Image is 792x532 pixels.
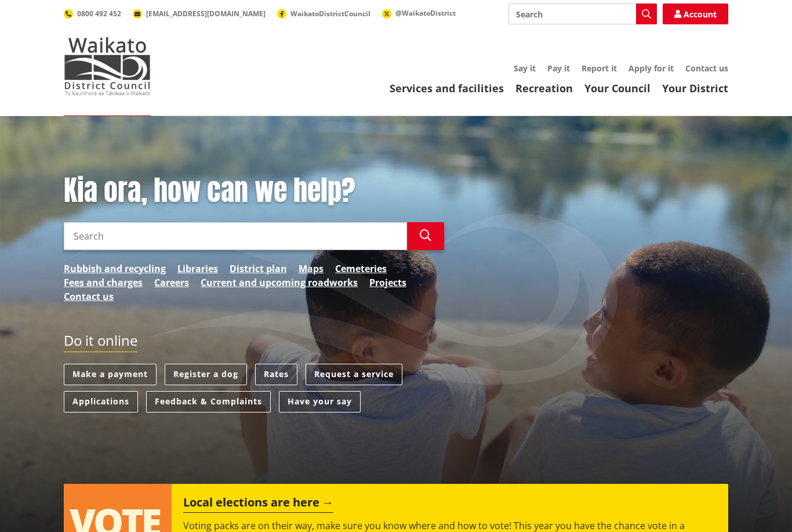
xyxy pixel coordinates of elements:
[64,391,138,412] a: Applications
[177,262,218,276] a: Libraries
[133,9,266,19] a: [EMAIL_ADDRESS][DOMAIN_NAME]
[64,332,137,353] h2: Do it online
[628,63,674,74] a: Apply for it
[64,276,143,289] a: Fees and charges
[230,262,287,276] a: District plan
[335,262,387,276] a: Cemeteries
[584,81,651,95] a: Your Council
[64,37,151,95] img: Waikato District Council - Te Kaunihera aa Takiwaa o Waikato
[582,63,617,74] a: Report it
[146,9,266,19] span: [EMAIL_ADDRESS][DOMAIN_NAME]
[390,81,504,95] a: Services and facilities
[64,222,407,250] input: Search input
[395,8,456,18] span: @WaikatoDistrict
[306,364,402,385] a: Request a service
[64,174,444,208] h1: Kia ora, how can we help?
[165,364,247,385] a: Register a dog
[255,364,297,385] a: Rates
[547,63,570,74] a: Pay it
[369,276,406,289] a: Projects
[279,391,361,412] a: Have your say
[146,391,271,412] a: Feedback & Complaints
[277,9,370,19] a: WaikatoDistrictCouncil
[64,9,121,19] a: 0800 492 452
[64,364,157,385] a: Make a payment
[201,276,358,289] a: Current and upcoming roadworks
[64,289,114,303] a: Contact us
[290,9,370,19] span: WaikatoDistrictCouncil
[515,81,573,95] a: Recreation
[64,262,166,276] a: Rubbish and recycling
[382,8,456,18] a: @WaikatoDistrict
[685,63,728,74] a: Contact us
[77,9,121,19] span: 0800 492 452
[514,63,536,74] a: Say it
[299,262,324,276] a: Maps
[662,81,728,95] a: Your District
[508,3,657,24] input: Search input
[183,495,333,513] h2: Local elections are here
[154,276,189,289] a: Careers
[663,3,728,24] a: Account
